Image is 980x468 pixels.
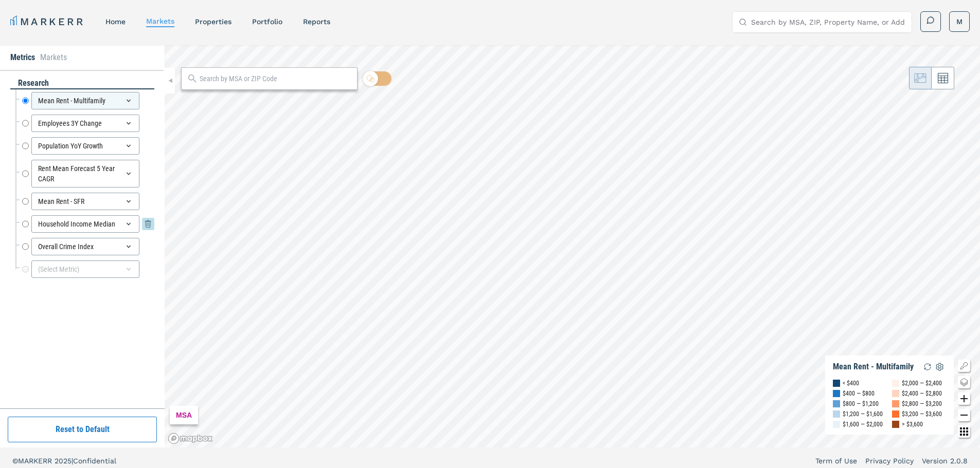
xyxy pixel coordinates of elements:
[31,215,139,233] div: Household Income Median
[949,11,970,32] button: M
[73,457,116,465] span: Confidential
[902,409,942,419] div: $3,200 — $3,600
[921,361,934,373] img: Reload Legend
[934,361,946,373] img: Settings
[303,17,330,26] a: reports
[31,137,139,155] div: Population YoY Growth
[105,17,126,26] a: home
[902,388,942,399] div: $2,400 — $2,800
[956,16,963,27] span: M
[958,376,970,388] button: Change style map button
[31,115,139,132] div: Employees 3Y Change
[843,378,859,388] div: < $400
[865,456,914,466] a: Privacy Policy
[12,457,18,465] span: ©
[8,417,157,442] button: Reset to Default
[31,193,139,210] div: Mean Rent - SFR
[815,456,857,466] a: Term of Use
[146,17,174,25] a: markets
[958,409,970,421] button: Zoom out map button
[31,238,139,255] div: Overall Crime Index
[902,378,942,388] div: $2,000 — $2,400
[843,419,883,429] div: $1,600 — $2,000
[751,12,905,32] input: Search by MSA, ZIP, Property Name, or Address
[31,160,139,188] div: Rent Mean Forecast 5 Year CAGR
[10,14,85,29] a: MARKERR
[170,406,198,424] div: MSA
[10,51,35,64] li: Metrics
[843,409,883,419] div: $1,200 — $1,600
[902,399,942,409] div: $2,800 — $3,200
[833,362,914,372] div: Mean Rent - Multifamily
[843,399,879,409] div: $800 — $1,200
[902,419,923,429] div: > $3,600
[55,457,73,465] span: 2025 |
[252,17,282,26] a: Portfolio
[922,456,968,466] a: Version 2.0.8
[165,45,980,447] canvas: Map
[168,433,213,444] a: Mapbox logo
[31,260,139,278] div: (Select Metric)
[40,51,67,64] li: Markets
[195,17,231,26] a: properties
[843,388,875,399] div: $400 — $800
[958,360,970,372] button: Show/Hide Legend Map Button
[18,457,55,465] span: MARKERR
[31,92,139,109] div: Mean Rent - Multifamily
[200,73,352,84] input: Search by MSA or ZIP Code
[958,392,970,405] button: Zoom in map button
[958,425,970,438] button: Other options map button
[10,78,154,89] div: research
